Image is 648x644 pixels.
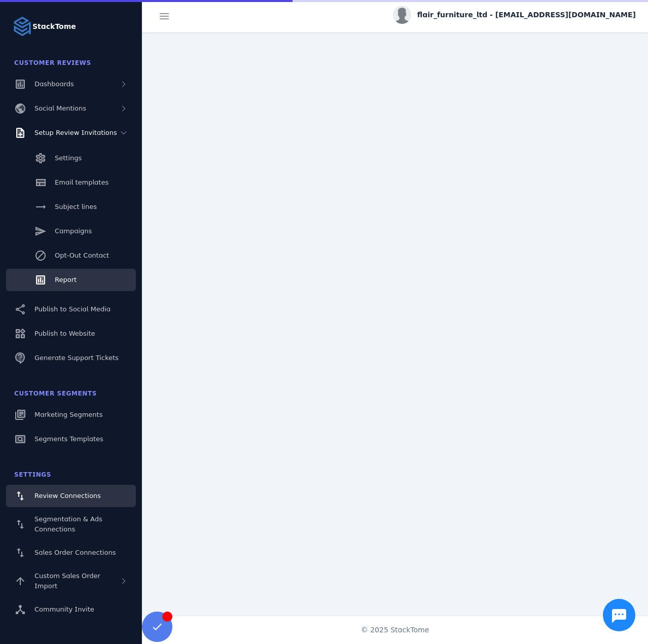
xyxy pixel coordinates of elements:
a: Campaigns [6,220,136,242]
span: Campaigns [55,227,92,235]
span: Segments Templates [34,435,103,443]
a: Segmentation & Ads Connections [6,509,136,540]
span: Publish to Social Media [34,305,111,313]
a: Sales Order Connections [6,542,136,564]
strong: StackTome [32,21,76,32]
span: Generate Support Tickets [34,354,119,362]
span: Setup Review Invitations [34,129,117,136]
span: Settings [55,154,82,162]
img: Logo image [12,16,32,37]
a: Marketing Segments [6,404,136,426]
span: Email templates [55,178,109,186]
span: Sales Order Connections [34,549,116,556]
span: Publish to Website [34,330,95,337]
a: Report [6,269,136,291]
button: flair_furniture_ltd - [EMAIL_ADDRESS][DOMAIN_NAME] [393,6,636,24]
span: Settings [14,471,51,478]
a: Subject lines [6,196,136,218]
span: Subject lines [55,203,97,210]
span: Report [55,276,77,283]
a: Email templates [6,171,136,194]
img: profile.jpg [393,6,411,24]
a: Publish to Social Media [6,298,136,320]
span: Social Mentions [34,104,86,112]
a: Review Connections [6,485,136,507]
span: Segmentation & Ads Connections [34,515,102,533]
span: Community Invite [34,605,94,613]
a: Segments Templates [6,428,136,450]
span: Customer Segments [14,390,97,397]
span: Review Connections [34,492,101,499]
span: Marketing Segments [34,411,102,418]
span: flair_furniture_ltd - [EMAIL_ADDRESS][DOMAIN_NAME] [417,10,636,20]
a: Settings [6,147,136,169]
a: Publish to Website [6,323,136,345]
span: Customer Reviews [14,59,91,66]
a: Opt-Out Contact [6,244,136,267]
a: Generate Support Tickets [6,347,136,369]
span: Dashboards [34,80,74,88]
span: © 2025 StackTome [361,625,429,635]
span: Custom Sales Order Import [34,572,100,590]
span: Opt-Out Contact [55,252,109,259]
a: Community Invite [6,598,136,621]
